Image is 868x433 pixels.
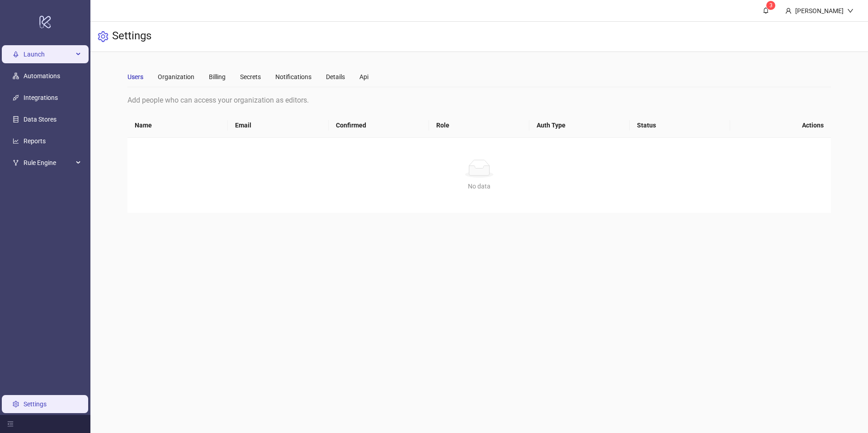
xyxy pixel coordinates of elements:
sup: 3 [766,1,775,10]
div: Notifications [275,72,311,82]
div: Users [127,72,143,82]
th: Email [228,113,328,138]
th: Actions [730,113,830,138]
span: menu-fold [7,421,14,427]
th: Status [630,113,730,138]
span: setting [98,31,108,42]
a: Data Stores [24,116,57,123]
div: Add people who can access your organization as editors. [127,94,831,106]
div: Secrets [240,72,261,82]
th: Confirmed [329,113,429,138]
span: bell [763,7,769,14]
div: Billing [209,72,226,82]
th: Name [127,113,228,138]
div: [PERSON_NAME] [792,6,847,16]
span: Launch [24,45,73,63]
h3: Settings [112,29,151,44]
span: user [785,8,792,14]
div: Api [359,72,368,82]
span: Rule Engine [24,154,73,172]
span: fork [13,160,19,166]
a: Reports [24,137,46,145]
a: Integrations [24,94,58,101]
span: rocket [13,51,19,57]
th: Role [429,113,529,138]
div: Organization [158,72,194,82]
span: down [847,8,854,14]
div: No data [138,181,820,191]
div: Details [326,72,345,82]
a: Automations [24,72,60,80]
span: 3 [769,2,773,9]
th: Auth Type [529,113,630,138]
a: Settings [24,400,47,408]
